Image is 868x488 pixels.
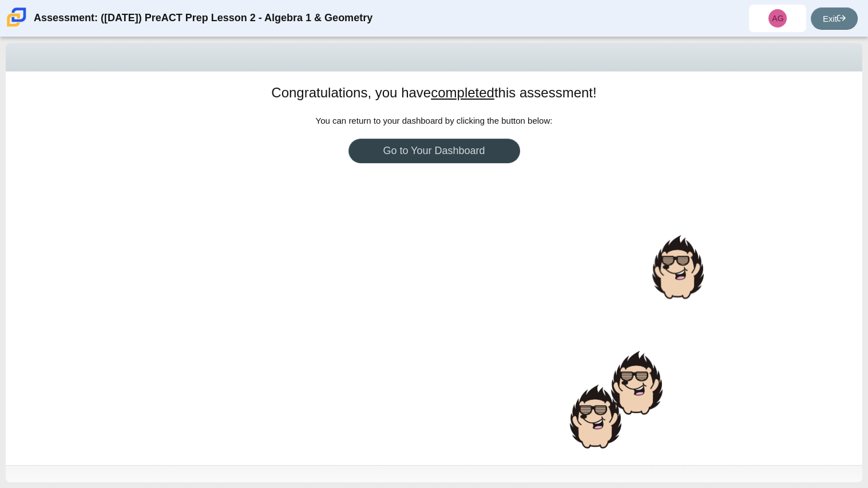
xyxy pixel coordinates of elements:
span: AG [772,14,783,22]
div: Assessment: ([DATE]) PreACT Prep Lesson 2 - Algebra 1 & Geometry [34,5,372,32]
a: Go to Your Dashboard [348,139,520,163]
a: Exit [811,7,858,30]
a: Carmen School of Science & Technology [5,21,29,31]
h1: Congratulations, you have this assessment! [271,83,596,103]
span: You can return to your dashboard by clicking the button below: [316,116,553,125]
u: completed [431,85,494,100]
img: Carmen School of Science & Technology [5,5,29,29]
